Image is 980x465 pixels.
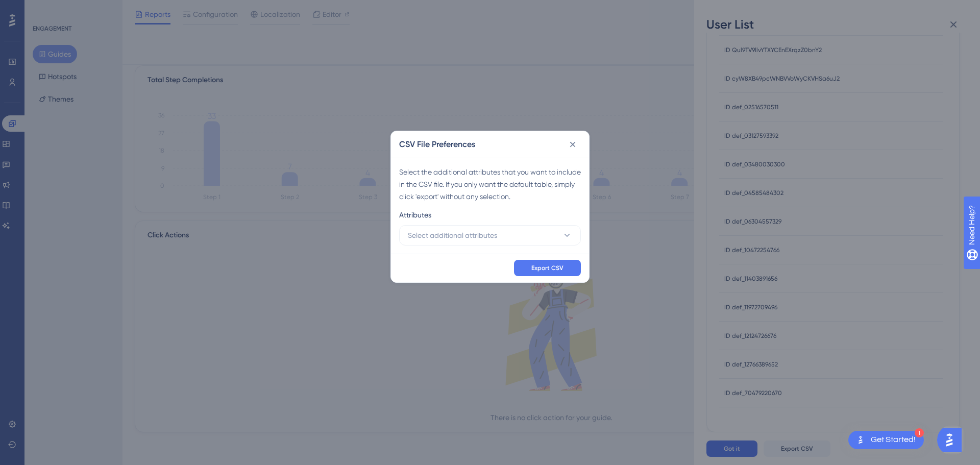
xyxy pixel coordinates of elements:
[399,209,431,221] span: Attributes
[24,3,64,15] span: Need Help?
[408,229,497,241] span: Select additional attributes
[399,138,475,151] h2: CSV File Preferences
[854,434,867,446] img: launcher-image-alternative-text
[399,166,581,203] div: Select the additional attributes that you want to include in the CSV file. If you only want the d...
[915,428,924,437] div: 1
[871,434,916,446] div: Get Started!
[848,431,924,449] div: Open Get Started! checklist, remaining modules: 1
[531,264,563,272] span: Export CSV
[937,425,968,455] iframe: UserGuiding AI Assistant Launcher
